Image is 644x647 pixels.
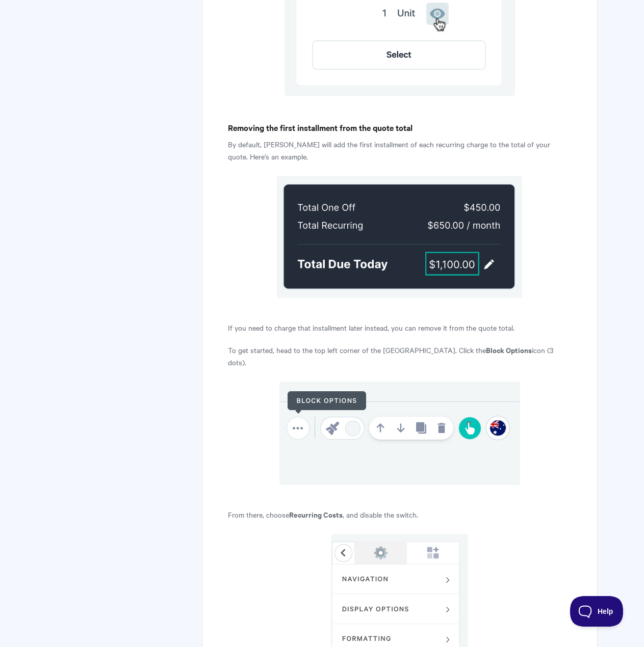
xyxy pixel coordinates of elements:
[228,138,571,163] p: By default, [PERSON_NAME] will add the first installment of each recurring charge to the total of...
[228,508,571,521] p: From there, choose , and disable the switch.
[486,344,532,355] strong: Block Options
[228,121,571,134] h4: Removing the first installment from the quote total
[277,176,522,299] img: file-oG5LAZvv01.png
[228,344,571,368] p: To get started, head to the top left corner of the [GEOGRAPHIC_DATA]. Click the icon (3 dots).
[570,596,624,627] iframe: Toggle Customer Support
[228,321,571,334] p: If you need to charge that installment later instead, you can remove it from the quote total.
[289,509,343,520] strong: Recurring Costs
[279,382,520,485] img: file-ErSYucOzOP.png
